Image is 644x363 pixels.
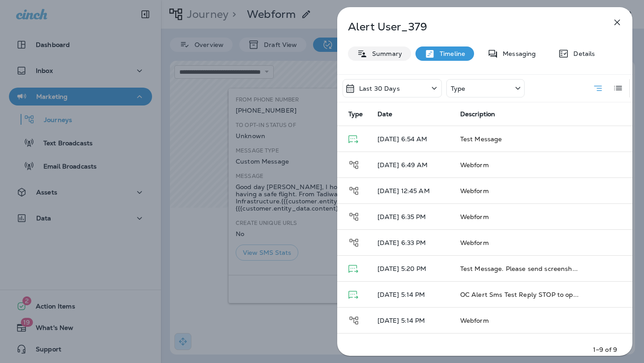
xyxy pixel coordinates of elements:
span: Journey [348,212,360,220]
span: Journey [348,238,360,246]
span: Journey [348,316,360,324]
span: Journey [348,186,360,194]
span: Webform [460,161,489,169]
span: Type [348,110,363,118]
span: Text Message - Delivered [348,264,358,272]
p: Alert User_379 [348,21,592,33]
span: Test Message. Please send screensh... [460,265,578,273]
p: Messaging [498,50,536,57]
p: [DATE] 5:14 PM [377,317,446,324]
p: 1–9 of 9 [593,345,617,354]
p: Timeline [435,50,465,57]
p: Summary [368,50,402,57]
span: Webform [460,239,489,247]
span: Text Message - Delivered [348,135,358,143]
p: Details [569,50,595,57]
button: Summary View [589,79,607,97]
span: Test Message [460,135,502,143]
span: Description [460,110,496,118]
button: Log View [609,79,627,97]
p: [DATE] 5:14 PM [377,291,446,298]
span: Text Message - Delivered [348,290,358,298]
span: Journey [348,160,360,168]
p: Type [451,85,466,92]
p: [DATE] 5:20 PM [377,265,446,272]
span: Webform [460,187,489,195]
span: Date [377,110,393,118]
p: [DATE] 6:35 PM [377,213,446,220]
p: [DATE] 12:45 AM [377,187,446,194]
span: Webform [460,317,489,325]
p: Last 30 Days [359,85,400,92]
p: [DATE] 6:54 AM [377,135,446,143]
p: [DATE] 6:49 AM [377,161,446,169]
p: [DATE] 6:33 PM [377,239,446,246]
span: OC Alert Sms Test Reply STOP to op... [460,291,579,299]
span: Webform [460,213,489,221]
